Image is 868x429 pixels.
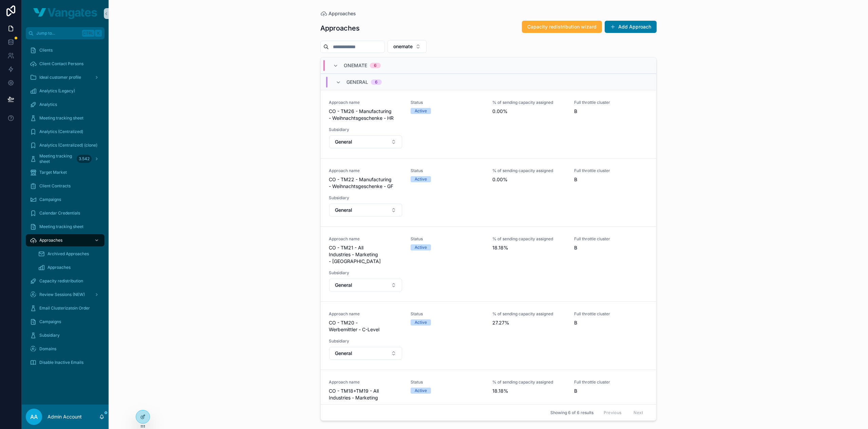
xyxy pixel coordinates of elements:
a: Review Sessions (NEW) [26,288,105,301]
span: Analytics (Centralized) [39,129,83,134]
a: Campaigns [26,316,105,328]
button: Add Approach [605,21,657,33]
span: K [96,31,101,36]
a: Approach nameCO - TM20 - Werbemittler - C-LevelStatusActive% of sending capacity assigned27.27%Fu... [321,301,656,370]
a: Archived Approaches [34,248,105,260]
span: Full throttle cluster [574,379,648,385]
span: Email Clusterizatoin Order [39,305,90,311]
a: Clients [26,44,105,56]
a: Analytics (Centralized) (clone) [26,139,105,151]
span: Review Sessions (NEW) [39,292,85,297]
span: Meeting tracking sheet [39,224,83,229]
a: Analytics [26,98,105,111]
span: Approach name [329,311,402,317]
a: Target Market [26,166,105,179]
span: B [574,388,648,394]
span: Analytics (Legacy) [39,88,75,94]
span: General [335,207,352,213]
p: Admin Account [48,413,82,420]
span: Subsidiary [329,338,402,344]
a: Client Contracts [26,180,105,192]
a: Capacity redistribution [26,275,105,287]
img: App logo [33,8,97,19]
div: Active [415,319,427,325]
span: % of sending capacity assigned [492,236,566,242]
span: 18.18% [492,244,566,251]
span: Full throttle cluster [574,168,648,173]
span: Disable Inactive Emails [39,360,83,365]
span: Full throttle cluster [574,100,648,105]
a: Approach nameCO - TM26 - Manufacturing - Weihnachtsgeschenke - HRStatusActive% of sending capacit... [321,90,656,158]
span: Showing 6 of 6 results [550,410,593,415]
span: Capacity redistribution wizard [527,23,597,30]
span: General [335,350,352,357]
span: % of sending capacity assigned [492,311,566,317]
span: Analytics (Centralized) (clone) [39,143,97,148]
span: Approaches [39,238,62,243]
a: Analytics (Legacy) [26,85,105,97]
button: Select Button [388,40,427,53]
span: Approach name [329,168,402,173]
span: Campaigns [39,319,61,324]
span: B [574,319,648,326]
span: Approach name [329,100,402,105]
span: Analytics [39,102,57,107]
div: Active [415,108,427,114]
span: Ctrl [82,30,94,37]
a: Analytics (Centralized) [26,126,105,138]
a: Calendar Credentials [26,207,105,219]
a: Domains [26,343,105,355]
span: Ideal customer profile [39,75,81,80]
span: 0.00% [492,108,566,115]
button: Select Button [329,279,402,292]
span: 0.00% [492,176,566,183]
span: 27.27% [492,319,566,326]
span: General [335,282,352,288]
span: Full throttle cluster [574,236,648,242]
a: Approach nameCO - TM22 - Manufacturing - Weihnachtsgeschenke - GFStatusActive% of sending capacit... [321,158,656,226]
span: Status [411,379,484,385]
a: Ideal customer profile [26,71,105,83]
a: Client Contact Persons [26,58,105,70]
span: Archived Approaches [48,251,89,257]
a: Campaigns [26,193,105,206]
a: Approach nameCO - TM21 - All Industries - Marketing - [GEOGRAPHIC_DATA]StatusActive% of sending c... [321,226,656,301]
span: Clients [39,48,53,53]
span: Client Contracts [39,183,71,189]
div: Active [415,388,427,394]
span: B [574,176,648,183]
a: Meeting tracking sheet [26,112,105,124]
span: Client Contact Persons [39,61,83,67]
a: Email Clusterizatoin Order [26,302,105,314]
a: Disable Inactive Emails [26,356,105,369]
span: CO - TM21 - All Industries - Marketing - [GEOGRAPHIC_DATA] [329,244,402,265]
span: Subsidiary [39,333,60,338]
span: 18.18% [492,388,566,394]
h1: Approaches [320,23,360,33]
div: 6 [374,63,377,68]
span: B [574,108,648,115]
span: % of sending capacity assigned [492,168,566,173]
div: Active [415,244,427,250]
span: Approaches [328,10,356,17]
span: Meeting tracking sheet [39,115,83,121]
span: Approaches [48,265,71,270]
span: % of sending capacity assigned [492,100,566,105]
span: B [574,244,648,251]
div: Active [415,176,427,182]
span: CO - TM18+TM19 - All Industries - Marketing [329,388,402,401]
div: 3.542 [77,155,92,163]
span: Subsidiary [329,270,402,276]
span: Capacity redistribution [39,278,83,284]
span: Approach name [329,236,402,242]
span: Domains [39,346,56,352]
div: 6 [375,79,378,85]
span: Full throttle cluster [574,311,648,317]
button: Select Button [329,204,402,217]
button: Select Button [329,347,402,360]
span: Subsidiary [329,127,402,132]
span: Status [411,311,484,317]
span: ONEMATE [344,62,367,69]
button: Capacity redistribution wizard [522,21,602,33]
